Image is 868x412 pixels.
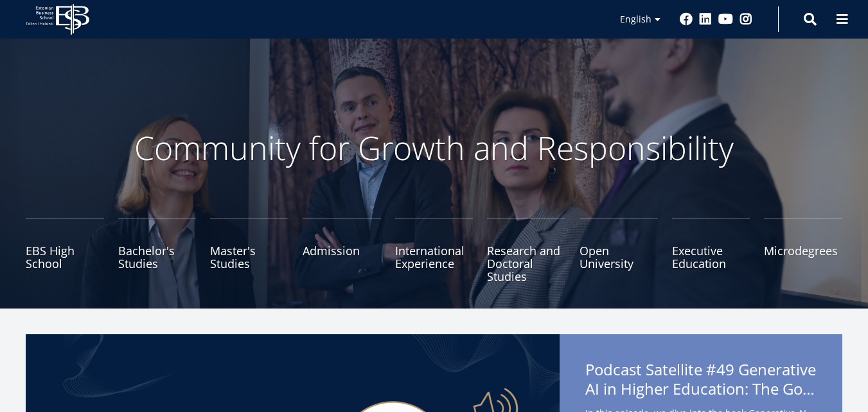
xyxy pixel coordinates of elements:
a: Research and Doctoral Studies [487,219,565,283]
a: Bachelor's Studies [118,219,197,283]
a: Linkedin [699,13,712,26]
a: Youtube [718,13,733,26]
a: International Experience [395,219,474,283]
span: Podcast Satellite #49 Generative [585,360,817,402]
a: Microdegrees [764,219,842,283]
a: Instagram [740,13,752,26]
a: Master's Studies [210,219,288,283]
a: Admission [303,219,381,283]
p: Community for Growth and Responsibility [94,129,775,167]
a: Open University [580,219,658,283]
span: AI in Higher Education: The Good, the Bad, and the Ugly [585,379,817,399]
a: Executive Education [672,219,750,283]
a: Facebook [680,13,693,26]
a: EBS High School [26,219,104,283]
